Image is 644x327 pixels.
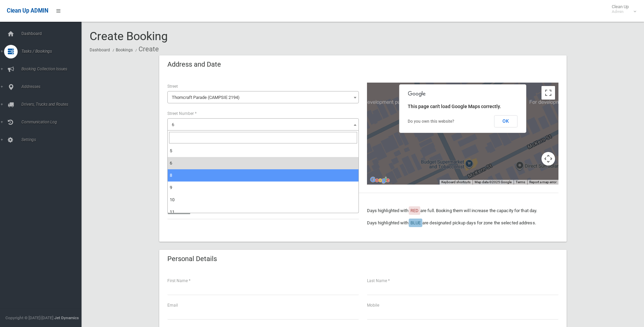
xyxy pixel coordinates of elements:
[612,9,629,14] small: Admin
[19,67,87,71] span: Booking Collection Issues
[90,48,110,52] a: Dashboard
[170,197,174,202] span: 10
[159,58,229,71] header: Address and Date
[169,120,357,130] span: 6
[5,315,53,320] span: Copyright © [DATE]-[DATE]
[172,122,174,127] span: 6
[541,86,555,100] button: Toggle fullscreen view
[19,120,87,124] span: Communication Log
[529,180,556,184] a: Report a map error
[475,180,512,184] span: Map data ©2025 Google
[54,315,79,320] strong: Jet Dynamics
[170,173,172,178] span: 8
[541,152,555,166] button: Map camera controls
[169,93,357,102] span: Thorncraft Parade (CAMPSIE 2194)
[7,7,48,14] span: Clean Up ADMIN
[19,137,87,142] span: Settings
[410,220,421,225] span: BLUE
[170,148,172,153] span: 5
[116,48,133,52] a: Bookings
[167,118,359,131] span: 6
[170,185,172,190] span: 9
[170,160,172,166] span: 6
[408,104,501,109] span: This page can't load Google Maps correctly.
[134,43,159,55] li: Create
[19,31,87,36] span: Dashboard
[441,180,471,185] button: Keyboard shortcuts
[369,176,391,185] img: Google
[19,49,87,54] span: Tasks / Bookings
[369,176,391,185] a: Open this area in Google Maps (opens a new window)
[167,91,359,103] span: Thorncraft Parade (CAMPSIE 2194)
[410,208,419,213] span: RED
[494,115,517,127] button: OK
[367,207,558,215] p: Days highlighted with are full. Booking them will increase the capacity for that day.
[367,219,558,227] p: Days highlighted with are designated pickup days for zone the selected address.
[516,180,525,184] a: Terms (opens in new tab)
[408,119,454,124] a: Do you own this website?
[159,252,225,265] header: Personal Details
[608,4,636,14] span: Clean Up
[19,102,87,107] span: Drivers, Trucks and Routes
[90,29,168,43] span: Create Booking
[19,84,87,89] span: Addresses
[170,209,174,214] span: 11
